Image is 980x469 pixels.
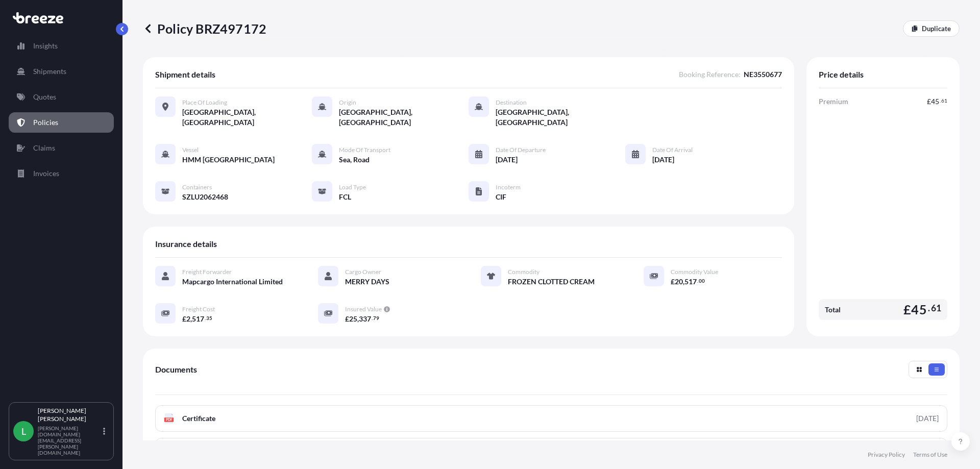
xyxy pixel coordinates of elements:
span: Origin [339,98,356,107]
span: 35 [206,316,212,320]
div: [DATE] [916,413,939,424]
p: Policy BRZ497172 [143,20,266,37]
span: . [372,316,373,320]
span: L [21,426,26,436]
span: Documents [155,364,197,375]
span: Freight Cost [182,305,215,313]
span: . [940,99,941,103]
span: Insured Value [345,305,382,313]
span: 00 [699,279,705,283]
span: £ [903,303,911,316]
a: PDFCertificate[DATE] [155,405,947,432]
p: Policies [33,117,58,128]
span: Date of Departure [496,146,546,154]
p: Claims [33,143,55,153]
span: Premium [819,96,848,107]
a: Terms of Use [913,451,947,459]
span: Cargo Owner [345,268,381,276]
span: Booking Reference : [679,69,741,80]
span: 517 [192,315,204,323]
span: SZLU2062468 [182,192,228,202]
span: FCL [339,192,351,202]
a: Quotes [9,87,114,107]
span: £ [182,315,186,323]
span: Place of Loading [182,98,227,107]
span: , [190,315,192,323]
span: 20 [675,278,683,285]
text: PDF [166,418,173,422]
span: Certificate [182,413,215,424]
span: Load Type [339,183,366,191]
p: Duplicate [922,23,951,34]
span: FROZEN CLOTTED CREAM [508,277,595,287]
span: Shipment details [155,69,215,80]
a: PDFPolicy Full Terms and Conditions [155,438,947,464]
a: Invoices [9,163,114,184]
span: Total [825,305,841,315]
a: Privacy Policy [868,451,905,459]
span: [GEOGRAPHIC_DATA], [GEOGRAPHIC_DATA] [496,107,625,128]
span: 45 [931,98,939,105]
span: Date of Arrival [652,146,693,154]
span: CIF [496,192,506,202]
span: [DATE] [496,155,518,165]
span: Freight Forwarder [182,268,232,276]
a: Policies [9,112,114,133]
span: 25 [349,315,357,323]
span: [DATE] [652,155,674,165]
span: 61 [931,305,941,311]
span: Mode of Transport [339,146,390,154]
span: Incoterm [496,183,521,191]
p: Invoices [33,168,59,179]
span: Insurance details [155,239,217,249]
span: , [357,315,359,323]
span: MERRY DAYS [345,277,389,287]
span: £ [671,278,675,285]
span: , [683,278,684,285]
p: [PERSON_NAME][DOMAIN_NAME][EMAIL_ADDRESS][PERSON_NAME][DOMAIN_NAME] [38,425,101,456]
a: Shipments [9,61,114,82]
span: NE3550677 [744,69,782,80]
span: Price details [819,69,864,80]
span: [GEOGRAPHIC_DATA], [GEOGRAPHIC_DATA] [182,107,312,128]
span: 2 [186,315,190,323]
span: 337 [359,315,371,323]
span: 45 [911,303,926,316]
span: Sea, Road [339,155,370,165]
a: Duplicate [903,20,960,37]
span: [GEOGRAPHIC_DATA], [GEOGRAPHIC_DATA] [339,107,469,128]
span: 517 [684,278,697,285]
span: Destination [496,98,527,107]
span: HMM [GEOGRAPHIC_DATA] [182,155,275,165]
a: Claims [9,138,114,158]
span: . [697,279,698,283]
span: 79 [373,316,379,320]
span: . [205,316,206,320]
a: Insights [9,36,114,56]
p: Insights [33,41,58,51]
span: Containers [182,183,212,191]
p: Quotes [33,92,56,102]
p: [PERSON_NAME] [PERSON_NAME] [38,407,101,423]
p: Shipments [33,66,66,77]
span: £ [345,315,349,323]
span: Mapcargo International Limited [182,277,283,287]
span: Commodity [508,268,540,276]
span: Commodity Value [671,268,718,276]
span: £ [927,98,931,105]
span: . [928,305,930,311]
span: 61 [941,99,947,103]
span: Vessel [182,146,199,154]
